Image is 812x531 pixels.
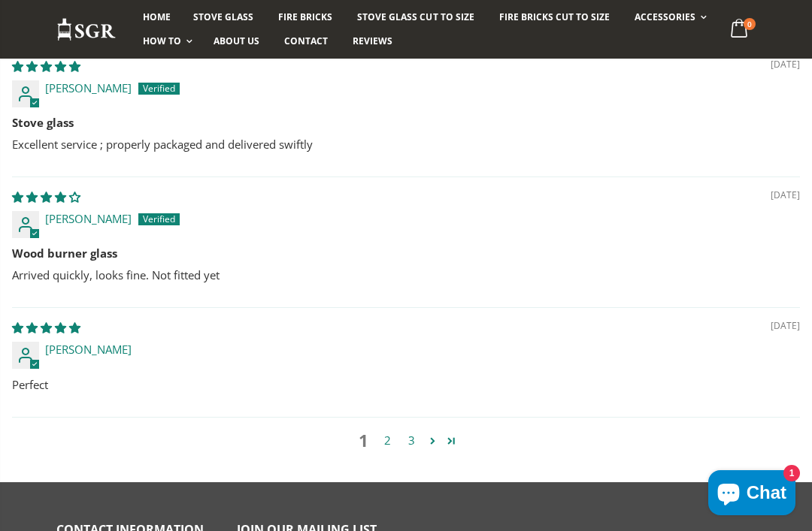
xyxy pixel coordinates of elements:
[45,342,132,357] span: [PERSON_NAME]
[399,432,423,449] a: Page 3
[193,11,253,23] span: Stove Glass
[284,35,328,47] span: Contact
[12,137,800,152] p: Excellent service ; properly packaged and delivered swiftly
[12,115,800,131] b: Stove glass
[771,59,800,71] span: [DATE]
[442,432,461,450] a: Page 24
[744,18,756,30] span: 0
[143,11,171,23] span: Home
[375,432,399,449] a: Page 2
[12,246,800,261] b: Wood burner glass
[45,211,132,226] span: [PERSON_NAME]
[182,5,265,29] a: Stove Glass
[132,29,200,53] a: How To
[273,29,339,53] a: Contact
[278,11,332,23] span: Fire Bricks
[56,17,117,42] img: Stove Glass Replacement
[12,59,80,74] span: 5 star review
[143,35,181,47] span: How To
[132,5,182,29] a: Home
[12,320,80,335] span: 5 star review
[341,29,404,53] a: Reviews
[488,5,621,29] a: Fire Bricks Cut To Size
[635,11,695,23] span: Accessories
[771,320,800,333] span: [DATE]
[12,267,800,283] p: Arrived quickly, looks fine. Not fitted yet
[202,29,271,53] a: About us
[45,80,132,95] span: [PERSON_NAME]
[357,11,474,23] span: Stove Glass Cut To Size
[423,432,442,450] a: Page 2
[771,189,800,202] span: [DATE]
[704,470,800,519] inbox-online-store-chat: Shopify online store chat
[12,377,800,393] p: Perfect
[623,5,714,29] a: Accessories
[725,15,756,44] a: 0
[12,189,80,204] span: 4 star review
[267,5,344,29] a: Fire Bricks
[499,11,610,23] span: Fire Bricks Cut To Size
[353,35,392,47] span: Reviews
[214,35,259,47] span: About us
[346,5,485,29] a: Stove Glass Cut To Size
